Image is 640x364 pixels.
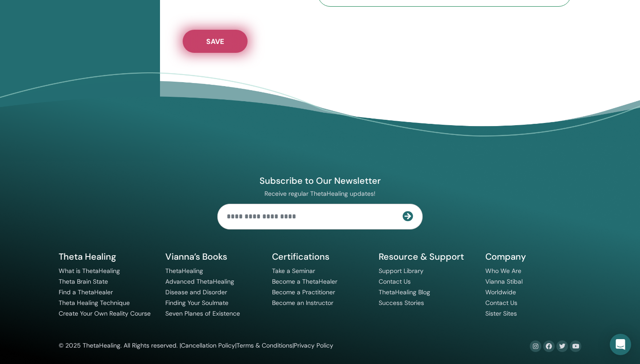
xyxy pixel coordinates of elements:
[165,267,203,275] a: ThetaHealing
[485,288,516,296] a: Worldwide
[485,277,523,285] a: Vianna Stibal
[217,175,423,186] h4: Subscribe to Our Newsletter
[379,288,430,296] a: ThetaHealing Blog
[165,277,234,285] a: Advanced ThetaHealing
[206,37,224,46] span: Save
[610,334,631,355] div: Open Intercom Messenger
[165,309,240,317] a: Seven Planes of Existence
[379,299,424,307] a: Success Stories
[59,288,113,296] a: Find a ThetaHealer
[217,190,423,198] p: Receive regular ThetaHealing updates!
[236,341,292,349] a: Terms & Conditions
[272,267,315,275] a: Take a Seminar
[165,251,261,262] h5: Vianna’s Books
[59,340,333,351] div: © 2025 ThetaHealing. All Rights reserved. | | |
[485,251,581,262] h5: Company
[485,299,517,307] a: Contact Us
[379,277,411,285] a: Contact Us
[485,309,517,317] a: Sister Sites
[485,267,521,275] a: Who We Are
[165,299,228,307] a: Finding Your Soulmate
[183,30,248,53] button: Save
[272,251,368,262] h5: Certifications
[59,267,120,275] a: What is ThetaHealing
[59,309,151,317] a: Create Your Own Reality Course
[379,251,475,262] h5: Resource & Support
[59,277,108,285] a: Theta Brain State
[272,277,337,285] a: Become a ThetaHealer
[272,299,333,307] a: Become an Instructor
[272,288,335,296] a: Become a Practitioner
[59,299,130,307] a: Theta Healing Technique
[294,341,333,349] a: Privacy Policy
[181,341,235,349] a: Cancellation Policy
[379,267,424,275] a: Support Library
[59,251,155,262] h5: Theta Healing
[165,288,227,296] a: Disease and Disorder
